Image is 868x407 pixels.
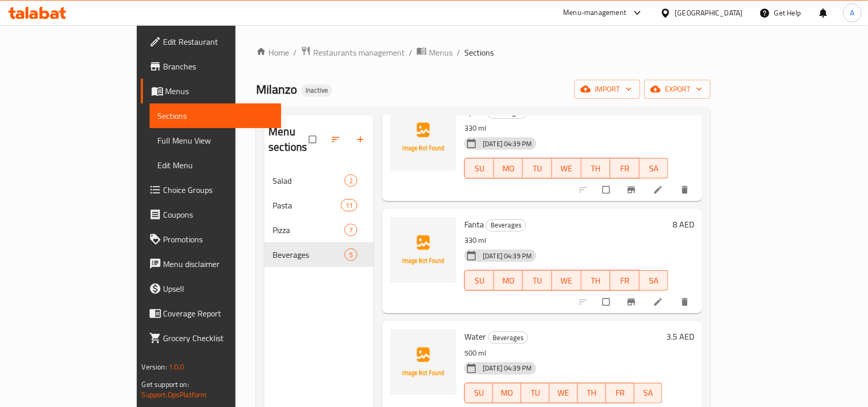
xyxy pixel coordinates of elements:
[390,104,456,170] img: Sprite
[583,83,632,96] span: import
[164,60,274,73] span: Branches
[142,378,189,391] span: Get support on:
[150,103,282,128] a: Sections
[390,217,456,283] img: Fanta
[164,258,274,270] span: Menu disclaimer
[674,291,698,313] button: delete
[273,249,345,261] span: Beverages
[150,153,282,178] a: Edit Menu
[582,270,611,291] button: TH
[653,185,665,195] a: Edit menu item
[409,46,412,59] li: /
[497,385,517,400] span: MO
[141,54,282,79] a: Branches
[341,199,357,211] div: items
[141,29,282,54] a: Edit Restaurant
[142,388,207,401] a: Support.OpsPlatform
[521,383,550,403] button: TU
[610,385,630,400] span: FR
[620,291,645,313] button: Branch-specific-item
[550,383,578,403] button: WE
[264,242,374,267] div: Beverages5
[486,219,526,232] div: Beverages
[620,179,645,201] button: Branch-specific-item
[469,385,489,400] span: SU
[256,46,711,59] nav: breadcrumb
[264,193,374,218] div: Pasta11
[166,85,274,97] span: Menus
[552,270,582,291] button: WE
[264,168,374,193] div: Salad2
[554,385,574,400] span: WE
[578,383,606,403] button: TH
[464,329,486,344] span: Water
[851,7,855,19] span: A
[264,218,374,242] div: Pizza7
[610,158,640,179] button: FR
[464,383,493,403] button: SU
[523,158,552,179] button: TU
[324,128,349,151] span: Sort sections
[273,199,341,211] span: Pasta
[469,161,490,176] span: SU
[345,176,357,186] span: 2
[464,217,484,232] span: Fanta
[635,383,663,403] button: SA
[349,128,374,151] button: Add section
[556,161,577,176] span: WE
[341,201,357,210] span: 11
[464,46,494,59] span: Sections
[586,161,607,176] span: TH
[293,46,297,59] li: /
[674,179,698,201] button: delete
[596,292,618,312] span: Select to update
[164,233,274,245] span: Promotions
[644,161,665,176] span: SA
[345,250,357,260] span: 5
[164,332,274,344] span: Grocery Checklist
[301,86,332,95] span: Inactive
[582,385,602,400] span: TH
[464,270,494,291] button: SU
[653,83,702,96] span: export
[498,161,519,176] span: MO
[527,273,548,288] span: TU
[640,270,669,291] button: SA
[141,252,282,276] a: Menu disclaimer
[610,270,640,291] button: FR
[488,331,528,344] div: Beverages
[673,104,694,119] h6: 8 AED
[141,227,282,252] a: Promotions
[142,360,167,374] span: Version:
[479,139,536,149] span: [DATE] 04:39 PM
[586,273,607,288] span: TH
[606,383,635,403] button: FR
[303,130,324,149] span: Select all sections
[644,80,711,99] button: export
[164,307,274,320] span: Coverage Report
[639,385,659,400] span: SA
[273,174,345,187] span: Salad
[345,225,357,235] span: 7
[141,202,282,227] a: Coupons
[457,46,460,59] li: /
[552,158,582,179] button: WE
[653,297,665,307] a: Edit menu item
[675,7,743,19] div: [GEOGRAPHIC_DATA]
[574,80,640,99] button: import
[164,208,274,221] span: Coupons
[494,158,523,179] button: MO
[523,270,552,291] button: TU
[345,174,357,187] div: items
[479,251,536,261] span: [DATE] 04:39 PM
[169,360,185,374] span: 1.0.0
[493,383,521,403] button: MO
[673,217,694,232] h6: 8 AED
[486,219,526,231] span: Beverages
[264,164,374,271] nav: Menu sections
[469,273,490,288] span: SU
[479,363,536,373] span: [DATE] 04:39 PM
[429,46,453,59] span: Menus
